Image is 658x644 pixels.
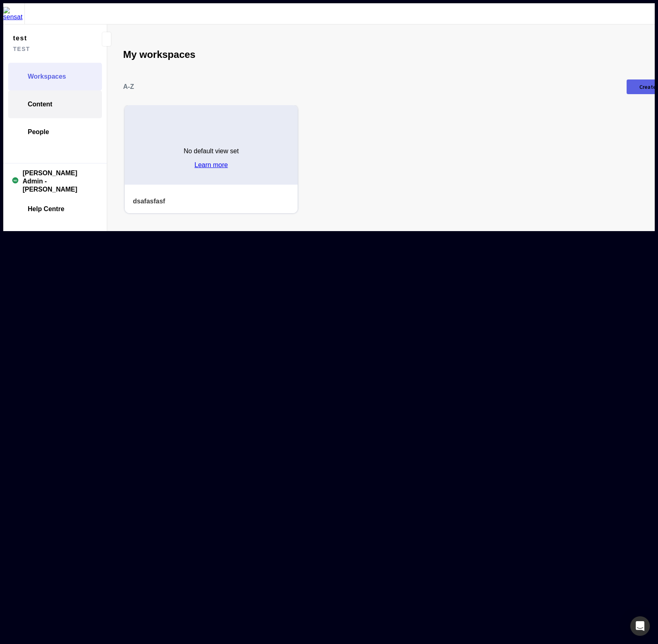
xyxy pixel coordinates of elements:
span: [PERSON_NAME] Admin - [PERSON_NAME] [22,169,98,194]
span: test [13,33,84,44]
span: Workspaces [28,73,66,81]
p: No default view set [183,148,238,155]
img: sensat [3,7,24,21]
a: People [8,118,102,146]
span: Content [28,100,52,108]
a: Learn more [194,161,228,169]
a: Content [8,90,102,118]
span: Help Centre [28,205,64,213]
span: test [13,44,84,55]
h4: dsafasfasf [133,197,258,205]
span: People [28,128,49,136]
p: A-Z [123,83,134,90]
a: Workspaces [8,63,102,90]
div: Open Intercom Messenger [630,616,650,636]
a: Help Centre [8,195,102,223]
text: ND [13,179,17,182]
